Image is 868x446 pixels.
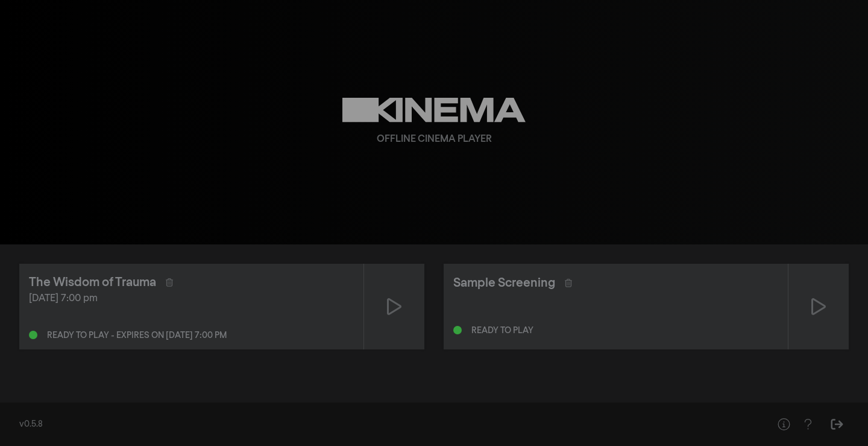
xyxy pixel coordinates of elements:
div: Sample Screening [453,274,555,292]
button: Help [772,412,796,436]
div: The Wisdom of Trauma [29,273,156,291]
div: [DATE] 7:00 pm [29,291,354,306]
div: v0.5.8 [19,418,747,431]
div: Offline Cinema Player [377,132,492,147]
div: Ready to play - expires on [DATE] 7:00 pm [47,331,227,340]
button: Help [796,412,820,436]
button: Sign Out [825,412,849,436]
div: Ready to play [471,327,533,335]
